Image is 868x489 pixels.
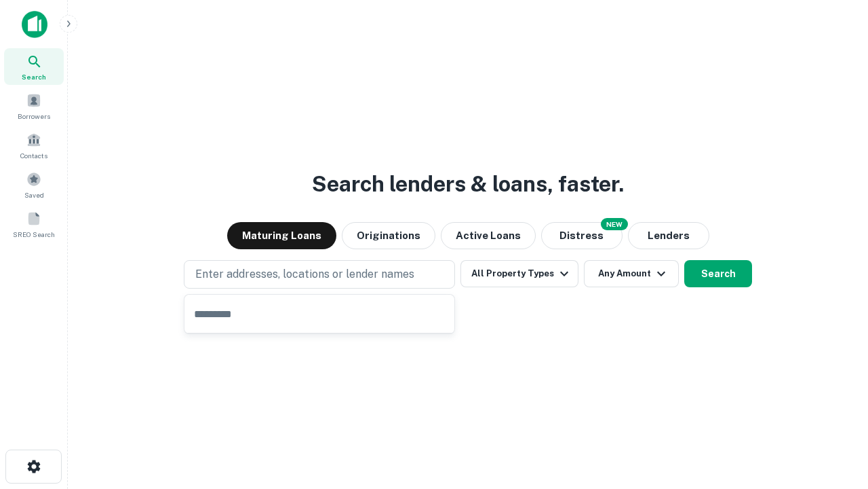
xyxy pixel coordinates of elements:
a: Saved [4,166,64,203]
button: Enter addresses, locations or lender names [184,260,455,289]
button: All Property Types [460,260,578,287]
a: Search [4,48,64,85]
button: Lenders [628,222,709,249]
span: Saved [24,189,44,200]
span: SREO Search [13,229,55,240]
button: Any Amount [584,260,679,287]
img: capitalize-icon.png [22,11,47,38]
a: Contacts [4,127,64,164]
span: Search [22,71,46,82]
button: Originations [342,222,435,249]
div: NEW [601,218,628,230]
p: Enter addresses, locations or lender names [195,266,414,283]
button: Search [684,260,752,287]
span: Borrowers [18,111,50,122]
a: Borrowers [4,88,64,124]
button: Search distressed loans with lien and other non-mortgage details. [541,222,623,249]
span: Contacts [20,150,47,161]
button: Maturing Loans [227,222,336,249]
button: Active Loans [441,222,536,249]
h3: Search lenders & loans, faster. [312,168,624,200]
iframe: Chat Widget [800,380,868,446]
a: SREO Search [4,206,64,242]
